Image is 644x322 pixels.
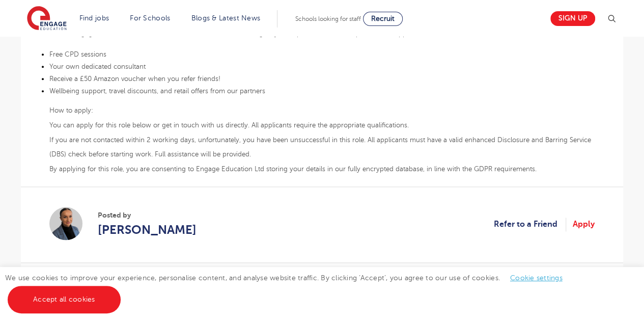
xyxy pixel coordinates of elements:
[130,14,170,22] a: For Schools
[98,210,197,221] span: Posted by
[49,136,591,158] span: If you are not contacted within 2 working days, unfortunately, you have been unsuccessful in this...
[49,106,93,114] span: How to apply:
[49,75,220,83] span: Receive a £50 Amazon voucher when you refer friends!
[79,14,109,22] a: Find jobs
[49,87,265,95] span: Wellbeing support, travel discounts, and retail offers from our partners
[510,274,563,282] a: Cookie settings
[27,6,67,32] img: Engage Education
[550,11,595,26] a: Sign up
[371,15,395,22] span: Recruit
[191,14,261,22] a: Blogs & Latest News
[98,221,197,239] a: [PERSON_NAME]
[49,50,106,58] span: Free CPD sessions
[49,63,146,70] span: Your own dedicated consultant
[5,274,573,303] span: We use cookies to improve your experience, personalise content, and analyse website traffic. By c...
[494,218,566,231] a: Refer to a Friend
[49,121,409,129] span: You can apply for this role below or get in touch with us directly. All applicants require the ap...
[49,165,537,173] span: By applying for this role, you are consenting to Engage Education Ltd storing your details in our...
[363,12,403,26] a: Recruit
[8,286,121,313] a: Accept all cookies
[573,218,595,231] a: Apply
[295,15,361,22] span: Schools looking for staff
